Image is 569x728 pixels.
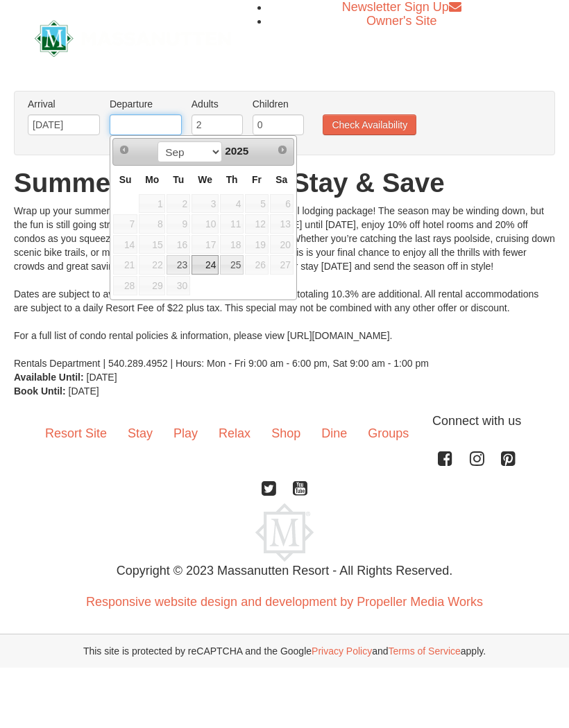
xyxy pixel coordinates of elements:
[14,372,84,383] strong: Available Until:
[191,193,219,214] td: unAvailable
[191,254,219,275] td: available
[163,412,208,455] a: Play
[191,214,219,234] td: unAvailable
[270,194,294,214] span: 6
[244,234,269,255] td: available
[117,412,163,455] a: Stay
[219,214,244,234] td: unAvailable
[139,235,165,254] span: 15
[139,194,165,214] span: 1
[69,385,99,397] span: [DATE]
[138,254,166,275] td: available
[14,204,555,370] div: Wrap up your summer mountain-style with our Summer’s Last Call lodging package! The season may be...
[255,503,314,562] img: Massanutten Resort Logo
[244,214,269,234] td: available
[139,276,165,295] span: 29
[145,174,159,185] span: Monday
[226,174,238,185] span: Thursday
[269,234,294,255] td: available
[273,140,292,159] a: Next
[275,174,287,185] span: Saturday
[167,276,190,295] span: 30
[167,235,190,254] span: 16
[24,562,545,580] p: Copyright © 2023 Massanutten Resort - All Rights Reserved.
[28,97,100,111] label: Arrival
[113,214,137,234] span: 7
[389,645,461,657] a: Terms of Service
[112,275,138,296] td: unAvailable
[270,214,294,234] span: 13
[113,255,137,275] span: 21
[113,235,137,254] span: 14
[252,174,262,185] span: Friday
[83,644,486,658] span: This site is protected by reCAPTCHA and the Google and apply.
[269,214,294,234] td: available
[192,97,243,111] label: Adults
[166,234,191,255] td: available
[138,193,166,214] td: unAvailable
[277,144,288,155] span: Next
[357,412,419,455] a: Groups
[87,372,117,383] span: [DATE]
[192,235,219,254] span: 17
[270,255,294,275] span: 27
[119,174,132,185] span: Sunday
[220,194,244,214] span: 4
[312,645,372,657] a: Privacy Policy
[114,140,134,159] a: Prev
[245,235,269,254] span: 19
[35,412,117,455] a: Resort Site
[14,385,66,397] strong: Book Until:
[198,174,212,185] span: Wednesday
[220,214,244,234] span: 11
[112,214,138,234] td: unAvailable
[245,214,269,234] span: 12
[166,214,191,234] td: unAvailable
[192,214,219,234] span: 10
[244,254,269,275] td: unAvailable
[208,412,261,455] a: Relax
[35,20,231,58] img: Massanutten Resort Logo
[269,254,294,275] td: unAvailable
[166,193,191,214] td: unAvailable
[112,234,138,255] td: available
[167,255,190,275] a: 23
[14,169,555,197] h1: Summer’s Last Call – Stay & Save
[166,275,191,296] td: unAvailable
[138,275,166,296] td: unAvailable
[270,235,294,254] span: 20
[220,255,244,275] a: 25
[139,214,165,234] span: 8
[245,255,269,275] span: 26
[139,255,165,275] span: 22
[323,114,416,135] button: Check Availability
[86,595,483,609] a: Responsive website design and development by Propeller Media Works
[219,254,244,275] td: available
[219,234,244,255] td: available
[166,254,191,275] td: available
[311,412,357,455] a: Dine
[167,214,190,234] span: 9
[113,276,137,295] span: 28
[220,235,244,254] span: 18
[167,194,190,214] span: 2
[261,412,311,455] a: Shop
[191,234,219,255] td: available
[245,194,269,214] span: 5
[192,255,219,275] a: 24
[138,234,166,255] td: available
[219,193,244,214] td: unAvailable
[138,214,166,234] td: unAvailable
[366,14,436,28] a: Owner's Site
[244,193,269,214] td: unAvailable
[269,193,294,214] td: unAvailable
[253,97,304,111] label: Children
[119,144,130,155] span: Prev
[112,254,138,275] td: available
[173,174,184,185] span: Tuesday
[35,20,231,53] a: Massanutten Resort
[192,194,219,214] span: 3
[110,97,182,111] label: Departure
[225,145,248,157] span: 2025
